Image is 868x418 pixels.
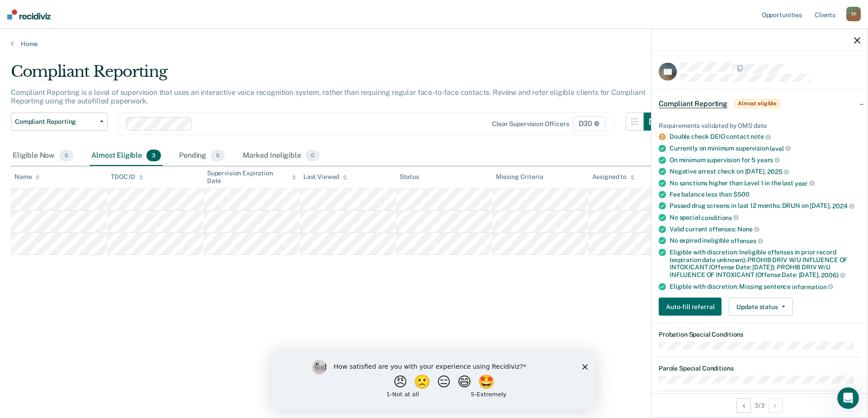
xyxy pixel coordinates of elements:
span: years [757,156,780,164]
div: TDOC ID [111,173,143,181]
div: Almost Eligible [90,146,163,166]
div: Currently on minimum supervision [670,145,860,153]
iframe: Survey by Kim from Recidiviz [272,351,596,409]
div: 3 / 3 [651,393,868,417]
div: Negative arrest check on [DATE], [670,168,860,176]
span: None [737,225,759,233]
span: D30 [573,117,605,131]
div: No special [670,214,860,222]
a: Auto-fill referral [659,298,725,316]
div: T P [846,7,861,21]
div: Eligible Now [11,146,75,166]
div: Marked Ineligible [241,146,321,166]
span: offenses [731,237,763,244]
span: 0 [211,150,225,161]
span: Compliant Reporting [659,99,727,108]
span: conditions [701,214,738,221]
span: Compliant Reporting [15,118,96,126]
div: On minimum supervision for 5 [670,156,860,164]
span: information [792,283,833,290]
div: Clear supervision officers [492,120,569,128]
div: Name [14,173,40,181]
span: level [770,145,790,152]
div: Double check DEIO contact note [670,133,860,141]
span: 2006) [821,272,845,279]
div: Passed drug screens in last 12 months: DRUN on [DATE], [670,202,860,210]
dt: Parole Special Conditions [659,365,860,372]
button: Next Opportunity [768,398,783,413]
div: No sanctions higher than Level 1 in the last [670,179,860,187]
div: Compliant Reporting [11,62,662,88]
iframe: Intercom live chat [837,387,859,409]
button: Update status [729,298,793,316]
button: Previous Opportunity [736,398,751,413]
div: Compliant ReportingAlmost eligible [651,89,868,118]
div: Fee balance less than [670,191,860,198]
div: Status [400,173,419,181]
div: Valid current offenses: [670,225,860,233]
a: Home [11,40,857,48]
span: 2025 [767,168,789,175]
div: Supervision Expiration Date [207,169,296,185]
div: Requirements validated by OMS data [659,122,860,129]
div: No expired ineligible [670,237,860,245]
div: Eligible with discretion: Ineligible offenses in prior record (expiration date unknown): PROHIB D... [670,248,860,279]
span: 3 [146,150,161,161]
span: 2024 [832,202,854,210]
div: Missing Criteria [496,173,543,181]
div: Pending [177,146,226,166]
dt: Probation Special Conditions [659,331,860,338]
div: Last Viewed [303,173,347,181]
div: Assigned to [592,173,635,181]
span: $500 [733,191,749,198]
img: Recidiviz [7,9,51,19]
p: Compliant Reporting is a level of supervision that uses an interactive voice recognition system, ... [11,88,645,105]
span: Almost eligible [735,99,780,108]
span: year [795,179,815,187]
div: Eligible with discretion: Missing sentence [670,282,860,291]
span: 0 [306,150,320,161]
button: Auto-fill referral [659,298,722,316]
span: 0 [59,150,73,161]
